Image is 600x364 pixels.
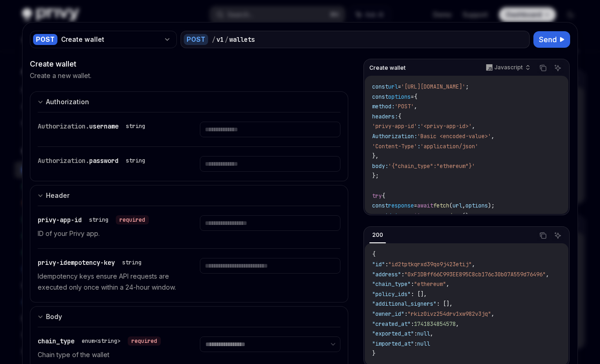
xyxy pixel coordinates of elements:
span: : [414,340,417,347]
span: "exported_at" [372,330,414,337]
button: Send [533,31,570,48]
span: privy-idempotency-key [38,258,115,267]
span: url [388,83,398,90]
span: try [372,192,382,200]
span: { [398,113,401,120]
span: '<privy-app-id>' [420,123,472,130]
span: body: [372,162,388,170]
span: : [385,261,388,268]
span: 'POST' [395,103,414,110]
div: required [116,215,149,224]
p: Chain type of the wallet [38,349,178,360]
span: privy-app-id [38,216,82,224]
span: , [491,310,494,318]
span: 'Content-Type' [372,143,417,150]
span: method: [372,103,395,110]
span: = [411,93,414,101]
span: "additional_signers" [372,300,436,308]
span: headers: [372,113,398,120]
span: }; [372,172,379,179]
span: 1741834854578 [414,320,456,328]
span: data [388,212,401,219]
span: options [388,93,411,101]
span: ); [488,202,494,209]
div: v1 [216,35,224,44]
span: 'Basic <encoded-value>' [417,133,491,140]
span: response [388,202,414,209]
button: POSTCreate wallet [30,30,177,49]
span: , [456,320,459,328]
span: : [411,320,414,328]
div: string [126,123,145,130]
span: Authorization. [38,157,89,165]
span: ( [449,202,453,209]
span: "address" [372,271,401,278]
div: Authorization.password [38,156,149,165]
span: "chain_type" [372,280,411,288]
p: Idempotency keys ensure API requests are executed only once within a 24-hour window. [38,271,178,293]
span: "ethereum" [414,280,446,288]
span: "id" [372,261,385,268]
span: , [446,280,449,288]
span: : [], [436,300,453,308]
button: Copy the contents from the code block [537,230,549,241]
span: { [382,192,385,200]
span: url [453,202,462,209]
button: expand input section [30,306,348,327]
div: POST [184,34,208,45]
span: null [417,340,430,347]
span: , [472,123,475,130]
button: Ask AI [552,230,564,241]
span: }, [372,152,379,160]
div: / [212,35,215,44]
span: { [414,93,417,101]
span: "created_at" [372,320,411,328]
span: = [401,212,404,219]
span: { [372,251,375,258]
span: "owner_id" [372,310,404,318]
p: Create a new wallet. [30,71,91,80]
span: , [462,202,465,209]
span: : [411,280,414,288]
span: = [414,202,417,209]
span: password [89,157,119,165]
div: Authorization.username [38,122,149,131]
span: Authorization. [38,122,89,130]
span: fetch [433,202,449,209]
span: Create wallet [369,64,406,72]
div: privy-idempotency-key [38,258,145,267]
div: 200 [369,230,386,241]
span: Authorization: [372,133,417,140]
div: chain_type [38,336,161,346]
div: Body [46,311,62,322]
span: "rkiz0ivz254drv1xw982v3jq" [408,310,491,318]
div: POST [33,34,57,45]
span: "0xF1DBff66C993EE895C8cb176c30b07A559d76496" [404,271,546,278]
span: 'privy-app-id' [372,123,417,130]
span: : [404,310,408,318]
div: Create wallet [30,58,348,69]
span: options [465,202,488,209]
div: string [89,216,108,224]
span: json [449,212,462,219]
span: null [417,330,430,337]
p: ID of your Privy app. [38,228,178,239]
span: : [417,143,420,150]
span: ; [465,83,469,90]
span: : [414,330,417,337]
span: const [372,202,388,209]
div: enum<string> [82,337,120,345]
span: const [372,93,388,101]
div: Header [46,190,69,201]
button: expand input section [30,91,348,112]
span: await [417,202,433,209]
button: expand input section [30,185,348,206]
span: (); [462,212,472,219]
button: Ask AI [552,62,564,74]
span: . [446,212,449,219]
div: Create wallet [61,35,160,44]
span: username [89,122,119,130]
span: '[URL][DOMAIN_NAME]' [401,83,465,90]
button: Javascript [481,60,534,76]
div: string [122,259,142,266]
